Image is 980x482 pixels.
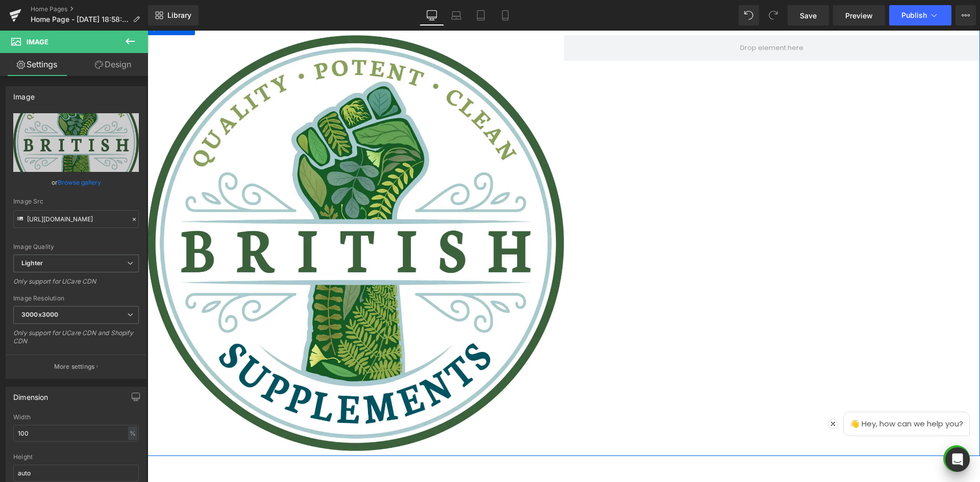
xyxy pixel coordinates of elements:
span: Save [800,10,817,21]
div: or [13,177,139,188]
div: Width [13,414,139,421]
p: 👋 Hey, how can we help you? [696,382,822,405]
button: More [955,5,976,26]
a: Desktop [420,5,444,26]
span: Home Page - [DATE] 18:58:39 [31,15,129,23]
span: Publish [901,11,927,19]
p: More settings [54,362,95,371]
div: Only support for UCare CDN [13,277,139,292]
b: Lighter [21,259,43,267]
a: Mobile [493,5,518,26]
span: Preview [845,10,873,21]
a: Design [76,53,150,76]
b: 3000x3000 [21,311,58,318]
input: auto [13,425,139,442]
div: Image Resolution [13,295,139,302]
a: New Library [148,5,199,26]
div: Image Src [13,198,139,205]
a: Tablet [469,5,493,26]
button: More settings [6,354,146,378]
div: Open Intercom Messenger [945,447,970,472]
span: Library [167,11,191,20]
span: Image [27,38,48,46]
button: Undo [739,5,759,26]
input: auto [13,465,139,481]
div: Image Quality [13,243,139,250]
a: Home Pages [31,5,148,13]
a: Browse gallery [58,173,101,191]
div: Height [13,453,139,461]
a: Laptop [444,5,469,26]
div: Dimension [13,387,48,401]
div: Only support for UCare CDN and Shopify CDN [13,329,139,352]
div: % [128,426,137,440]
input: Link [13,210,139,228]
div: Image [13,87,35,101]
a: Preview [833,5,885,26]
button: Redo [763,5,783,26]
button: Publish [889,5,951,26]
